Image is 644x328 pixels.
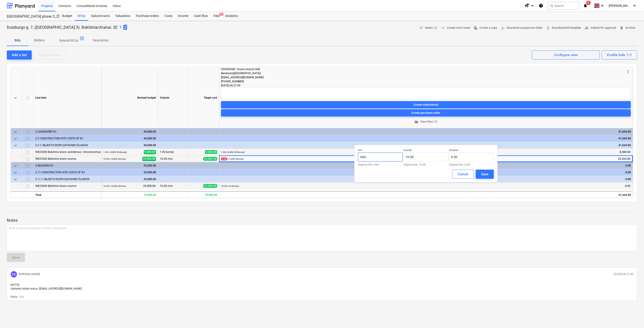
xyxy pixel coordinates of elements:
a: Analytics [222,12,241,21]
span: arrow_forward [441,26,445,30]
i: notifications [583,3,588,8]
p: Related RFQs [59,38,78,43]
button: Visible bids 1/1 [602,50,637,59]
span: keyboard_arrow_down [13,163,18,169]
button: Edit [19,295,24,299]
button: Cancel [452,170,474,179]
span: people_alt [585,26,589,30]
span: notes [419,26,423,30]
p: Original bid: 0.00 [449,163,494,166]
small: 1.00 × 9,000.00 / kompl. [103,151,127,153]
span: 2 [219,13,224,16]
div: 2.3 CONSTRUCTION SITE COSTS OF N1 [35,135,99,142]
div: Create purchase order [411,110,441,116]
span: View files (1) [223,119,629,124]
button: 1 [119,24,122,30]
div: 79,000.00 [187,191,219,198]
i: keyboard_arrow_down [530,3,535,8]
div: Chat Widget [621,306,644,328]
span: [AUTO] Updated bidder status: [EMAIL_ADDRESS][DOMAIN_NAME] [11,283,82,290]
div: Income [175,12,191,21]
p: Original bid: mėn. [358,163,403,166]
span: Download comparison table [501,25,542,31]
div: W833000 Bokštinio krano surinkimas / išmontavimas [35,149,99,155]
a: Files2 [211,12,222,21]
div: 929000680 - Kauno kranai UAB [221,67,625,71]
div: 0.00 [221,176,631,183]
span: [EMAIL_ADDRESS][DOMAIN_NAME] [221,76,264,79]
a: Purchase orders [133,12,162,21]
span: Notes (1) [419,25,437,31]
span: Create a copy [473,25,497,31]
div: Target cost [187,67,219,128]
div: 0.00 [221,162,631,169]
div: 35,000.00 [103,176,156,183]
span: 9,000.00 [144,150,156,154]
span: 35,000.00 [142,157,156,161]
div: Create subcontract [413,102,438,107]
div: Bendrasis([GEOGRAPHIC_DATA]) [221,71,625,75]
button: Archive [618,24,637,31]
button: 2 [123,24,127,30]
div: 44,000.00 [103,135,156,142]
div: Save [481,171,488,177]
span: 2 [123,25,127,30]
div: 3.11.1 OBJEKTO EKSPLOATAVIMO IŠLAIDOS [35,176,99,182]
p: Quantity [404,149,448,152]
span: keyboard_arrow_down [13,170,18,175]
i: keyboard_arrow_down [632,3,637,8]
div: Cancel [458,171,468,177]
span: 8,400.00 [619,150,631,154]
div: 35,000.00 [103,169,156,176]
div: Total [34,191,101,198]
div: Configure view [554,52,578,58]
p: Description [93,38,109,43]
div: 1.00 kompl. [158,149,187,155]
small: 10.00 × 3,500.00 / mėn. [103,158,127,160]
button: Configure view [532,50,600,59]
span: attach_file [546,26,550,30]
div: Revised budget [101,67,158,128]
div: Budget [59,12,75,21]
a: Costs [162,12,175,21]
div: W833000 Bokštinio krano nuoma [35,155,99,162]
p: Unit price [449,149,494,152]
button: Notes (1) [417,24,439,31]
span: more_vert [625,69,631,74]
span: folder [414,120,418,124]
span: 35,000.00 [203,184,217,188]
div: 3 BUILDING N1 [35,162,99,169]
div: Valuations [113,12,133,21]
small: 1.00 × 8,400.00 / kompl. [221,151,245,153]
button: Submit for approval [583,24,618,31]
i: format_size [524,3,530,8]
span: Submit for approval [585,25,616,31]
div: 41,664.00 [219,191,633,198]
div: Volume [158,67,187,128]
a: Cash flow [191,12,211,21]
div: W833000 Bokštinio krano nuoma [35,183,99,189]
a: Subcontracts [88,12,113,21]
div: 10.00 mėn. [158,183,187,189]
div: Add a bid [12,52,27,58]
div: 44,000.00 [103,128,156,135]
small: × 7,392.00 / mėn. [221,157,244,160]
a: Download comparison table [499,24,544,31]
i: keyboard_arrow_down [600,3,605,8]
span: 35,000.00 [203,157,217,161]
p: 1 [119,25,122,30]
p: Bids [12,38,23,43]
span: keyboard_arrow_down [13,95,18,101]
p: [DATE] 08:37:49 [614,272,633,276]
span: 9,000.00 [205,150,217,154]
button: Create subcontract [221,101,631,108]
div: 3.11 CONSTRUCTION SITE COSTS OF N1 [35,169,99,176]
div: Visible bids 1/1 [607,52,632,58]
div: 41,664.00 [221,128,631,135]
span: 0.00 [625,184,631,188]
small: 10.00 × 0.00 / mėn. [221,185,240,187]
div: 41,664.00 [221,135,631,142]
